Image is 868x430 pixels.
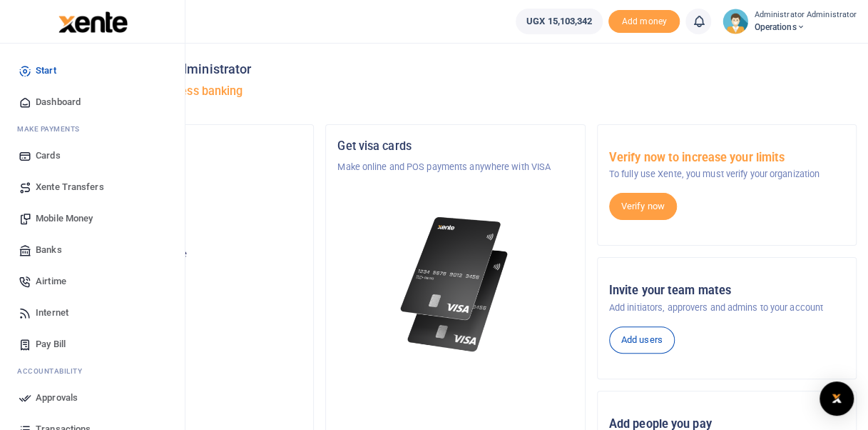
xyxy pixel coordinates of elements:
a: Dashboard [11,86,173,118]
a: Add money [608,15,680,26]
a: Pay Bill [11,329,173,360]
li: M [11,118,173,140]
li: Ac [11,360,173,382]
span: Pay Bill [36,337,66,351]
img: profile-user [723,9,748,34]
span: countability [28,366,82,376]
a: Mobile Money [11,203,173,234]
span: Internet [36,306,68,320]
div: Open Intercom Messenger [820,381,854,416]
li: Toup your wallet [608,10,680,34]
h5: Get visa cards [337,139,573,154]
a: Cards [11,140,173,171]
span: Banks [36,243,62,257]
a: Verify now [609,193,677,220]
a: Xente Transfers [11,171,173,203]
p: To fully use Xente, you must verify your organization [609,167,844,181]
span: ake Payments [24,124,80,134]
span: Xente Transfers [36,180,104,194]
span: Airtime [36,274,66,289]
p: Make online and POS payments anywhere with VISA [337,160,573,174]
span: UGX 15,103,342 [526,14,592,29]
a: UGX 15,103,342 [516,9,603,34]
li: Wallet ballance [510,9,608,34]
span: Cards [36,149,61,163]
span: Add money [608,10,680,34]
span: Dashboard [36,95,81,109]
small: Administrator Administrator [754,9,857,21]
h5: Welcome to better business banking [54,84,857,99]
span: Start [36,64,56,78]
a: Airtime [11,266,173,297]
a: logo-small logo-large logo-large [57,16,128,26]
p: Add initiators, approvers and admins to your account [609,301,844,315]
span: Mobile Money [36,211,93,226]
a: Add users [609,326,675,354]
span: Approvals [36,391,78,405]
h5: Invite your team mates [609,284,844,298]
h4: Hello Administrator Administrator [54,61,857,77]
a: Approvals [11,382,173,414]
span: Operations [754,21,857,34]
a: Banks [11,234,173,266]
h5: Verify now to increase your limits [609,151,844,165]
a: Internet [11,297,173,329]
a: Start [11,55,173,86]
img: xente-_physical_cards.png [397,209,514,360]
a: profile-user Administrator Administrator Operations [723,9,857,34]
img: logo-large [58,11,128,33]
